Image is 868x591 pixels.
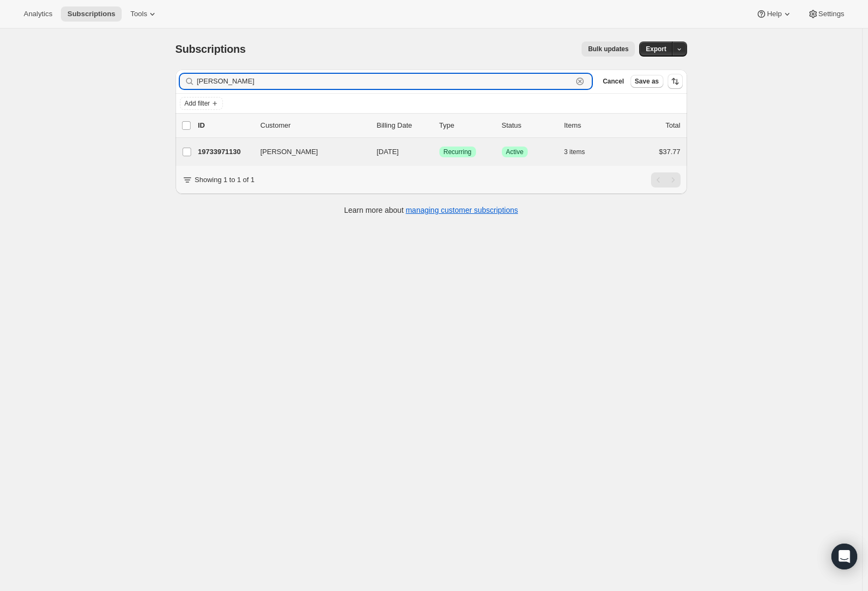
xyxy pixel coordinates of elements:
div: Open Intercom Messenger [831,544,857,569]
span: $37.77 [659,148,681,156]
button: Clear [575,76,585,87]
span: [DATE] [377,148,399,156]
span: Help [767,10,781,18]
span: Subscriptions [176,43,246,55]
span: Export [646,45,666,53]
span: Settings [818,10,844,18]
input: Filter subscribers [197,74,573,89]
button: Sort the results [668,74,683,89]
span: Analytics [24,10,52,18]
p: Learn more about [344,205,518,215]
span: Recurring [444,148,472,156]
span: [PERSON_NAME] [261,147,318,157]
button: [PERSON_NAME] [254,143,362,161]
div: Type [439,120,493,131]
span: Tools [130,10,147,18]
div: IDCustomerBilling DateTypeStatusItemsTotal [198,120,681,131]
span: Active [506,148,524,156]
button: Save as [631,75,663,88]
button: Tools [124,6,164,22]
p: Showing 1 to 1 of 1 [195,175,255,185]
p: Customer [261,120,368,131]
nav: Pagination [651,172,681,187]
button: Help [750,6,799,22]
span: Cancel [603,77,624,86]
div: 19733971130[PERSON_NAME][DATE]SuccessRecurringSuccessActive3 items$37.77 [198,144,681,159]
button: 3 items [564,144,597,159]
p: Total [666,120,680,131]
span: Add filter [185,99,210,108]
a: managing customer subscriptions [405,206,518,214]
p: ID [198,120,252,131]
div: Items [564,120,618,131]
button: Settings [801,6,851,22]
button: Export [639,41,673,57]
p: Billing Date [377,120,431,131]
p: 19733971130 [198,147,252,157]
button: Subscriptions [61,6,122,22]
span: 3 items [564,148,585,156]
button: Analytics [17,6,59,22]
span: Bulk updates [588,45,628,53]
span: Save as [635,77,659,86]
button: Add filter [180,97,223,110]
span: Subscriptions [67,10,115,18]
p: Status [502,120,556,131]
button: Cancel [598,75,628,88]
button: Bulk updates [582,41,635,57]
